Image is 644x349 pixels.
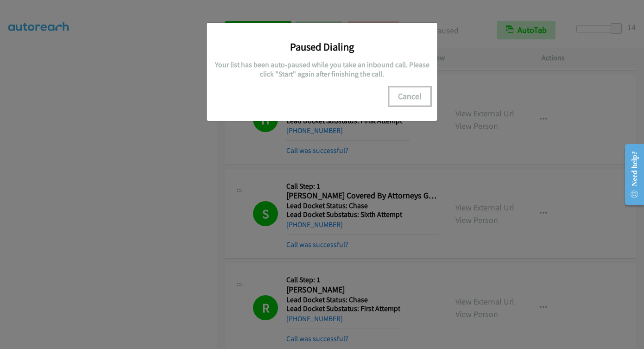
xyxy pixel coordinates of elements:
h3: Paused Dialing [214,40,430,53]
button: Cancel [389,87,430,106]
iframe: Resource Center [617,138,644,211]
h5: Your list has been auto-paused while you take an inbound call. Please click "Start" again after f... [214,60,430,78]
